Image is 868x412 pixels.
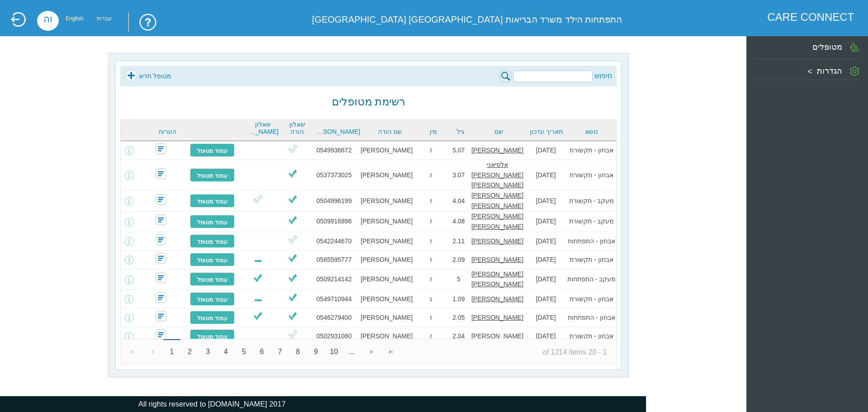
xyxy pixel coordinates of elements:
[817,66,842,76] label: הגדרות
[309,160,359,190] td: 0537373025
[850,43,859,52] img: PatientGIcon.png
[156,168,166,179] img: SecretaryNoComment.png
[566,190,616,211] td: מעקב - תקשורת
[566,141,616,160] td: אבחון - תקשורת
[472,161,524,189] u: אלסיאני [PERSON_NAME] [PERSON_NAME]
[309,290,359,308] td: 0549710944
[525,251,566,269] td: [DATE]
[190,272,235,286] a: עמוד מטופל
[359,290,414,308] td: [PERSON_NAME]
[566,290,616,308] td: אבחון - תקשורת
[448,327,470,346] td: 2.04
[448,232,470,251] td: 2.11
[190,143,235,157] a: עמוד מטופל
[309,232,359,251] td: 0542244670
[235,342,253,361] a: 5
[525,290,566,308] td: [DATE]
[156,253,166,264] img: SecretaryNoComment.png
[199,342,217,361] a: 3
[382,342,401,361] a: Go to the last page
[287,214,298,226] img: ViV.png
[190,311,235,324] a: עמוד מטופל
[533,342,616,361] span: 1 - 20 of 1214 items
[472,332,524,340] u: [PERSON_NAME]
[217,342,235,361] a: 4
[525,141,566,160] td: [DATE]
[287,234,298,245] img: ViO.png
[190,215,235,228] a: עמוד מטופל
[156,292,166,303] img: SecretaryNoComment.png
[252,272,264,284] img: ViV.png
[566,269,616,290] td: מעקב - התפתחות
[190,234,235,248] a: עמוד מטופל
[566,308,616,327] td: אבחון - התפתחות
[309,327,359,346] td: 0502931080
[850,66,859,76] img: SettingGIcon.png
[472,295,524,303] u: [PERSON_NAME]
[472,270,524,288] u: [PERSON_NAME] [PERSON_NAME]
[472,192,524,209] u: [PERSON_NAME] [PERSON_NAME]
[297,11,622,28] div: התפתחות הילד משרד הבריאות [GEOGRAPHIC_DATA] [GEOGRAPHIC_DATA]
[359,160,414,190] td: [PERSON_NAME]
[525,211,566,232] td: [DATE]
[525,308,566,327] td: [DATE]
[271,342,289,361] a: 7
[594,71,612,80] h4: חיפוש
[143,342,161,361] a: Go to the previous page
[359,327,414,346] td: [PERSON_NAME]
[287,310,298,322] img: ViV.png
[415,232,448,251] td: ז
[472,213,524,230] u: [PERSON_NAME] [PERSON_NAME]
[566,327,616,346] td: אבחון - תקשורת
[569,128,614,135] a: נושא
[415,211,448,232] td: ז
[325,342,343,361] a: 10
[359,251,414,269] td: [PERSON_NAME]
[566,211,616,232] td: מעקב - תקשורת
[525,232,566,251] td: [DATE]
[448,141,470,160] td: 5.07
[500,71,511,82] img: searchPIcn.png
[123,342,142,361] a: Go to the first page
[448,211,470,232] td: 4.08
[248,121,278,135] a: שאלון [PERSON_NAME]
[415,160,448,190] td: ז
[415,269,448,290] td: ז
[474,128,524,135] a: שם
[448,308,470,327] td: 2.05
[156,311,166,322] img: SecretaryNoComment.png
[190,292,235,306] a: עמוד מטופל
[332,95,406,108] h2: רשימת מטופלים
[525,327,566,346] td: [DATE]
[97,18,112,20] div: עברית
[566,160,616,190] td: אבחון - תקשורת
[472,314,524,321] u: [PERSON_NAME]
[309,211,359,232] td: 0509916896
[287,252,298,264] img: ViV.png
[365,128,415,135] a: שם הורה
[359,269,414,290] td: [PERSON_NAME]
[253,342,271,361] a: 6
[252,310,264,322] img: ViV.png
[190,168,235,182] a: עמוד מטופל
[156,143,166,154] img: SecretaryNoComment.png
[128,13,157,32] img: trainingUsingSystem.png
[566,251,616,269] td: אבחון - תקשורת
[147,128,189,135] a: הערות
[156,234,166,245] img: SecretaryNoComment.png
[448,269,470,290] td: 5
[415,251,448,269] td: ז
[316,128,360,135] a: [PERSON_NAME]
[448,190,470,211] td: 4.04
[287,168,298,179] img: ViV.png
[415,190,448,211] td: ז
[452,128,469,135] a: גיל
[359,190,414,211] td: [PERSON_NAME]
[415,308,448,327] td: ז
[287,292,298,303] img: ViV.png
[359,211,414,232] td: [PERSON_NAME]
[415,141,448,160] td: ז
[307,342,325,361] a: 9
[156,272,166,283] img: SecretaryNoComment.png
[309,190,359,211] td: 0504996199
